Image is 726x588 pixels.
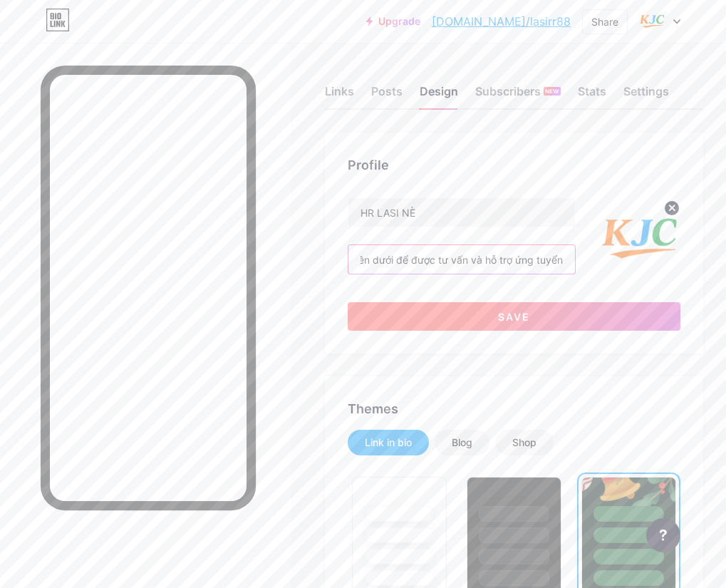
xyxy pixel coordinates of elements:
[498,311,530,323] span: Save
[371,83,403,108] div: Posts
[348,399,680,418] div: Themes
[598,197,680,279] img: Lasi Lasi
[638,8,665,35] img: Lasi Lasi
[475,83,561,108] div: Subscribers
[348,155,680,175] div: Profile
[420,83,458,108] div: Design
[512,435,536,450] div: Shop
[591,14,618,29] div: Share
[452,435,472,450] div: Blog
[545,87,559,96] span: NEW
[325,83,354,108] div: Links
[578,83,606,108] div: Stats
[348,245,575,274] input: Bio
[365,435,412,450] div: Link in bio
[348,302,680,331] button: Save
[623,83,669,108] div: Settings
[348,198,575,227] input: Name
[432,13,571,30] a: [DOMAIN_NAME]/lasirr88
[366,16,420,27] a: Upgrade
